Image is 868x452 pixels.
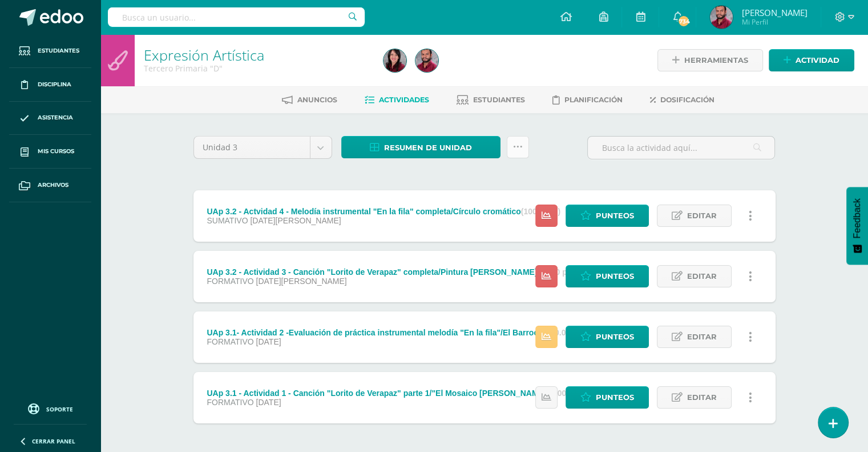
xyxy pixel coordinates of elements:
a: Anuncios [282,91,337,109]
a: Mis cursos [9,135,91,169]
div: UAp 3.1 - Actividad 1 - Canción "Lorito de Verapaz" parte 1/"El Mosaico [PERSON_NAME]" [207,389,590,398]
span: [DATE] [256,337,281,346]
span: Dosificación [660,95,714,104]
a: Punteos [566,386,649,409]
div: UAp 3.2 - Actividad 3 - Canción "Lorito de Verapaz" completa/Pintura [PERSON_NAME] [207,267,576,277]
span: Punteos [596,266,634,287]
span: Unidad 3 [203,137,301,158]
div: Tercero Primaria 'D' [144,63,370,74]
a: Asistencia [9,102,91,135]
span: Herramientas [684,50,748,71]
span: Punteos [596,326,634,347]
span: 734 [677,15,690,27]
span: Punteos [596,205,634,226]
span: Editar [687,205,717,226]
a: Archivos [9,169,91,202]
span: Editar [687,387,717,408]
span: Estudiantes [38,46,79,55]
a: Expresión Artística [144,45,264,65]
span: [PERSON_NAME] [741,7,807,18]
div: UAp 3.1- Actividad 2 -Evaluación de práctica instrumental melodía "En la fila"/El Barroco [207,328,583,337]
span: Asistencia [38,113,73,122]
a: Punteos [566,326,649,348]
img: ac8c83325fefb452ed4d32e32ba879e3.png [710,6,733,29]
a: Actividad [769,49,854,71]
span: Mi Perfil [741,17,807,27]
span: Actividades [379,95,429,104]
span: Archivos [38,181,68,190]
span: Soporte [46,405,73,413]
button: Feedback - Mostrar encuesta [846,187,868,265]
a: Disciplina [9,68,91,102]
a: Herramientas [657,49,763,71]
span: FORMATIVO [207,398,253,407]
a: Resumen de unidad [341,136,500,158]
h1: Expresión Artística [144,47,370,63]
div: UAp 3.2 - Actvidad 4 - Melodía instrumental "En la fila" completa/Círculo cromático [207,207,560,216]
span: Planificación [564,95,623,104]
a: Estudiantes [457,91,525,109]
span: [DATE][PERSON_NAME] [256,277,346,286]
a: Unidad 3 [194,137,332,158]
span: FORMATIVO [207,337,253,346]
img: ac8c83325fefb452ed4d32e32ba879e3.png [415,49,438,72]
span: Cerrar panel [32,437,75,445]
span: SUMATIVO [207,216,248,225]
a: Soporte [14,401,87,416]
span: Feedback [852,198,862,238]
span: Resumen de unidad [384,137,472,158]
a: Dosificación [650,91,714,109]
span: [DATE][PERSON_NAME] [250,216,341,225]
a: Punteos [566,265,649,287]
span: Mis cursos [38,147,74,156]
span: [DATE] [256,398,281,407]
input: Busca la actividad aquí... [588,137,774,159]
span: Estudiantes [473,95,525,104]
a: Planificación [552,91,623,109]
span: Disciplina [38,80,71,89]
img: cbe9f6b4582f730b6d53534ef3a95a26.png [383,49,406,72]
span: Punteos [596,387,634,408]
input: Busca un usuario... [108,7,365,27]
a: Estudiantes [9,34,91,68]
a: Punteos [566,205,649,227]
span: Anuncios [297,95,337,104]
a: Actividades [365,91,429,109]
span: Editar [687,266,717,287]
span: Actividad [796,50,839,71]
span: FORMATIVO [207,277,253,286]
span: Editar [687,326,717,347]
